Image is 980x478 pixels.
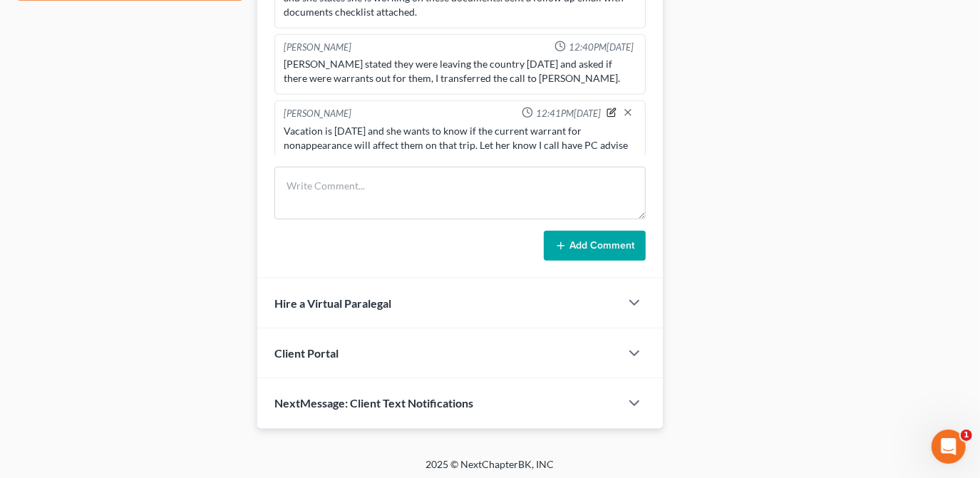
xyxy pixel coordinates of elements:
[961,430,972,441] span: 1
[284,107,351,121] div: [PERSON_NAME]
[544,231,646,261] button: Add Comment
[274,396,473,410] span: NextMessage: Client Text Notifications
[274,296,391,310] span: Hire a Virtual Paralegal
[284,57,636,85] div: [PERSON_NAME] stated they were leaving the country [DATE] and asked if there were warrants out fo...
[536,107,601,120] span: 12:41PM[DATE]
[932,430,966,464] iframe: Intercom live chat
[284,124,636,167] div: Vacation is [DATE] and she wants to know if the current warrant for nonappearance will affect the...
[284,41,351,54] div: [PERSON_NAME]
[569,41,634,54] span: 12:40PM[DATE]
[274,346,339,360] span: Client Portal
